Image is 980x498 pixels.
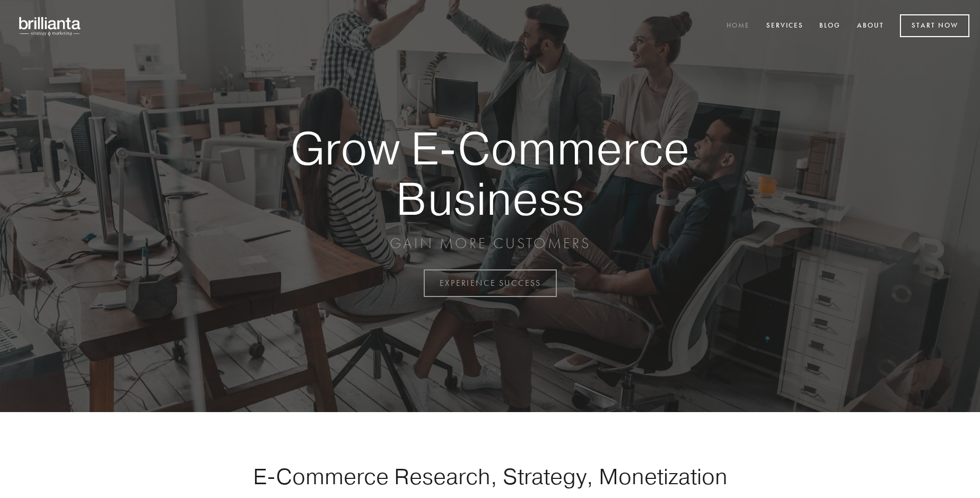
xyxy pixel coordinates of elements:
p: GAIN MORE CUSTOMERS [253,234,727,253]
strong: Grow E-Commerce Business [253,123,727,223]
a: EXPERIENCE SUCCESS [424,269,557,297]
a: Blog [812,18,847,35]
h1: E-Commerce Research, Strategy, Monetization [220,463,760,490]
a: Services [759,18,810,35]
a: Home [720,18,757,35]
a: About [850,18,891,35]
img: brillianta - research, strategy, marketing [11,11,90,41]
a: Start Now [900,14,969,37]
